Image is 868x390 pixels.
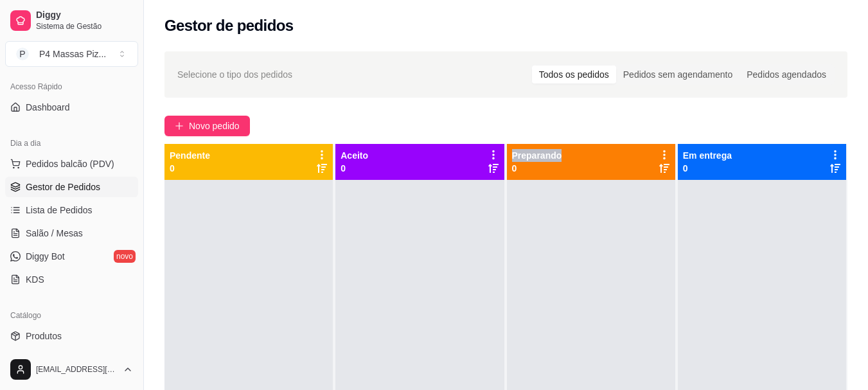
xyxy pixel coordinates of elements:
div: Dia a dia [5,133,138,154]
p: 0 [341,162,368,175]
span: [EMAIL_ADDRESS][DOMAIN_NAME] [36,364,118,375]
span: Produtos [26,330,62,342]
span: Sistema de Gestão [36,21,133,31]
span: Novo pedido [189,119,240,133]
h2: Gestor de pedidos [164,15,294,36]
button: [EMAIL_ADDRESS][DOMAIN_NAME] [5,354,138,385]
div: Catálogo [5,305,138,326]
a: Produtos [5,326,138,346]
a: KDS [5,269,138,290]
span: Diggy [36,10,133,21]
a: Diggy Botnovo [5,246,138,267]
div: Pedidos sem agendamento [616,66,740,84]
p: 0 [683,162,732,175]
p: Em entrega [683,149,732,162]
span: plus [175,121,184,130]
div: Acesso Rápido [5,76,138,97]
a: DiggySistema de Gestão [5,5,138,36]
a: Gestor de Pedidos [5,177,138,197]
span: P [16,48,29,60]
p: 0 [512,162,562,175]
p: Aceito [341,149,368,162]
span: Diggy Bot [26,250,65,263]
span: Selecione o tipo dos pedidos [177,67,292,82]
p: 0 [170,162,210,175]
div: P4 Massas Piz ... [39,48,106,60]
a: Lista de Pedidos [5,200,138,220]
button: Select a team [5,41,138,67]
span: Dashboard [26,101,70,114]
span: Lista de Pedidos [26,204,93,217]
button: Novo pedido [164,116,250,136]
span: Salão / Mesas [26,227,83,240]
button: Pedidos balcão (PDV) [5,154,138,174]
div: Pedidos agendados [740,66,833,84]
p: Pendente [170,149,210,162]
span: KDS [26,273,44,286]
p: Preparando [512,149,562,162]
a: Salão / Mesas [5,223,138,244]
div: Todos os pedidos [532,66,616,84]
span: Pedidos balcão (PDV) [26,157,114,170]
span: Gestor de Pedidos [26,181,100,193]
a: Dashboard [5,97,138,118]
